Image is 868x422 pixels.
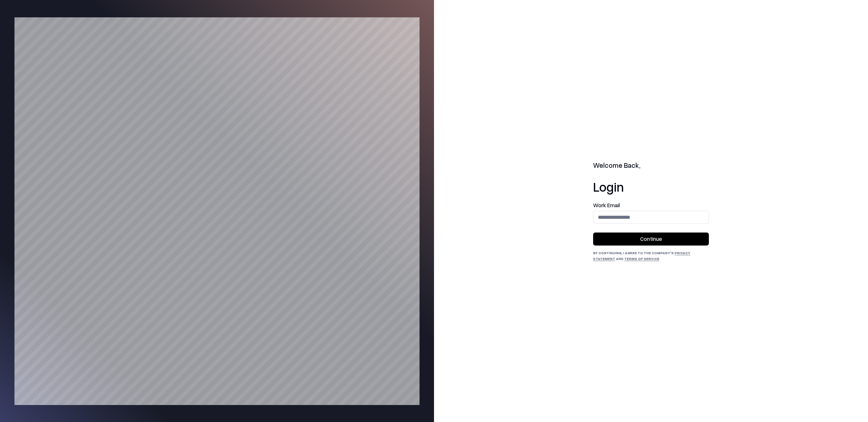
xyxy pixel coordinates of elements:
[593,161,709,171] h2: Welcome Back,
[624,256,659,261] a: Terms of Service
[593,250,709,261] div: By continuing, I agree to the Company's and
[593,233,709,246] button: Continue
[593,203,709,208] label: Work Email
[593,179,709,194] h1: Login
[593,251,690,261] a: Privacy Statement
